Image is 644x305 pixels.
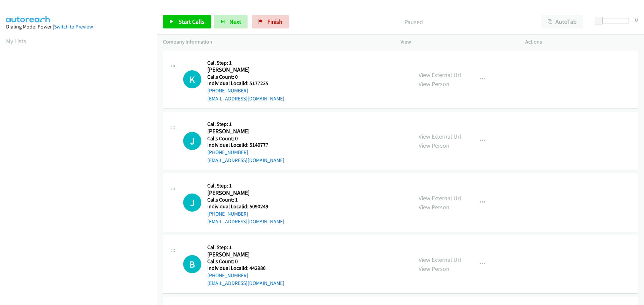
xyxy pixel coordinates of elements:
span: Start Calls [178,18,205,25]
h2: [PERSON_NAME] [207,128,279,135]
p: Paused [298,17,529,26]
a: View External Url [419,71,461,79]
h5: Calls Count: 1 [207,197,284,203]
h5: Call Step: 1 [207,121,284,128]
a: [EMAIL_ADDRESS][DOMAIN_NAME] [207,218,284,225]
h5: Individual Localid: 5090249 [207,203,284,210]
a: [PHONE_NUMBER] [207,211,248,217]
h5: Call Step: 1 [207,60,284,66]
button: Next [214,15,248,28]
h5: Individual Localid: 5177235 [207,80,284,87]
h5: Call Step: 1 [207,244,284,251]
div: The call is yet to be attempted [183,132,201,150]
h5: Call Step: 1 [207,182,284,189]
a: [EMAIL_ADDRESS][DOMAIN_NAME] [207,280,284,286]
h5: Calls Count: 0 [207,74,284,80]
span: Next [229,18,241,25]
button: AutoTab [541,15,583,28]
p: Actions [525,38,638,46]
h1: K [183,70,201,88]
p: Company Information [163,38,388,46]
div: Delay between calls (in seconds) [598,18,629,23]
div: The call is yet to be attempted [183,255,201,273]
div: Dialing Mode: Power | [6,23,151,31]
div: 0 [635,15,638,24]
h5: Calls Count: 0 [207,135,284,142]
h2: [PERSON_NAME] [207,66,279,74]
h1: J [183,194,201,212]
a: View Person [419,80,449,88]
a: View Person [419,265,449,273]
a: [EMAIL_ADDRESS][DOMAIN_NAME] [207,157,284,163]
a: [PHONE_NUMBER] [207,149,248,155]
div: The call is yet to be attempted [183,70,201,88]
a: View Person [419,203,449,211]
a: View Person [419,142,449,149]
a: View External Url [419,133,461,140]
a: Finish [252,15,289,28]
a: View External Url [419,194,461,202]
a: Start Calls [163,15,211,28]
h2: [PERSON_NAME] [207,189,279,197]
a: My Lists [6,37,26,45]
h2: [PERSON_NAME] [207,251,279,258]
a: [PHONE_NUMBER] [207,87,248,94]
h5: Individual Localid: 442986 [207,265,284,272]
div: The call is yet to be attempted [183,194,201,212]
h1: J [183,132,201,150]
h5: Individual Localid: 5140777 [207,142,284,148]
a: [PHONE_NUMBER] [207,272,248,279]
h1: B [183,255,201,273]
span: Finish [267,18,282,25]
a: Switch to Preview [54,23,93,30]
a: View External Url [419,256,461,263]
a: [EMAIL_ADDRESS][DOMAIN_NAME] [207,95,284,102]
h5: Calls Count: 0 [207,258,284,265]
p: View [400,38,513,46]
